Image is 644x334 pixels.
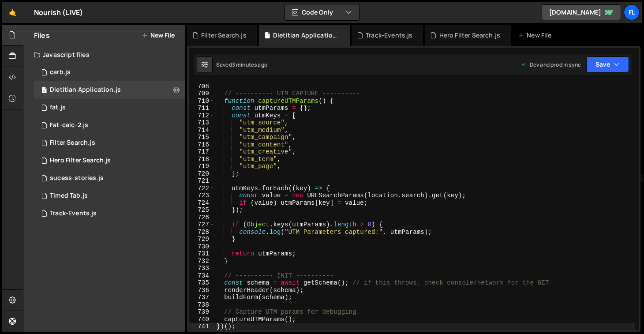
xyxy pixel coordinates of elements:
div: 7002/36051.js [34,205,185,222]
div: 738 [189,301,215,309]
div: Dietitian Application.js [273,31,339,40]
div: 7002/45930.js [34,81,185,99]
div: 739 [189,308,215,316]
div: 7002/44314.js [34,152,185,169]
div: sucess-stories.js [50,174,104,182]
div: 711 [189,105,215,112]
a: Fl [624,4,640,20]
div: 7002/25847.js [34,187,185,205]
div: 732 [189,258,215,265]
div: 741 [189,323,215,330]
div: 713 [189,119,215,127]
h2: Files [34,30,50,40]
div: carb.js [50,68,71,76]
div: 7002/15633.js [34,64,185,81]
button: Save [586,56,629,72]
div: Track-Events.js [50,210,97,218]
div: 720 [189,170,215,178]
div: Fat-calc-2.js [50,121,88,129]
div: Filter Search.js [50,139,95,147]
div: 715 [189,134,215,141]
div: 722 [189,185,215,192]
div: 723 [189,192,215,199]
div: 724 [189,199,215,207]
div: 728 [189,229,215,236]
div: Track-Events.js [366,31,412,40]
div: 737 [189,294,215,301]
div: 710 [189,98,215,105]
div: 714 [189,127,215,134]
div: 7002/13525.js [34,134,185,152]
div: Nourish (LIVE) [34,7,83,18]
div: Hero Filter Search.js [439,31,500,40]
div: 734 [189,272,215,280]
div: 7002/24097.js [34,169,185,187]
div: Filter Search.js [201,31,247,40]
div: Hero Filter Search.js [50,157,111,165]
div: 740 [189,316,215,323]
div: 716 [189,141,215,149]
button: Code Only [285,4,359,20]
div: 725 [189,206,215,214]
div: 712 [189,112,215,120]
button: New File [142,32,175,39]
div: 735 [189,279,215,287]
div: fat.js [50,104,66,112]
div: Timed Tab.js [50,192,88,200]
span: 1 [41,87,47,94]
div: 731 [189,250,215,258]
div: 708 [189,83,215,90]
div: 7002/15634.js [34,116,185,134]
div: 736 [189,287,215,294]
div: Dev and prod in sync [521,61,581,68]
div: Saved [216,61,267,68]
div: 727 [189,221,215,229]
div: 709 [189,90,215,98]
div: 7002/15615.js [34,99,185,116]
div: 726 [189,214,215,221]
div: 721 [189,177,215,185]
div: 729 [189,236,215,243]
div: 730 [189,243,215,251]
div: 717 [189,148,215,156]
div: 733 [189,265,215,272]
div: New File [518,31,555,40]
div: 718 [189,156,215,163]
a: 🤙 [2,2,23,23]
div: Dietitian Application.js [50,86,121,94]
div: 719 [189,163,215,170]
div: 3 minutes ago [232,61,267,68]
a: [DOMAIN_NAME] [542,4,621,20]
div: Javascript files [23,46,185,64]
